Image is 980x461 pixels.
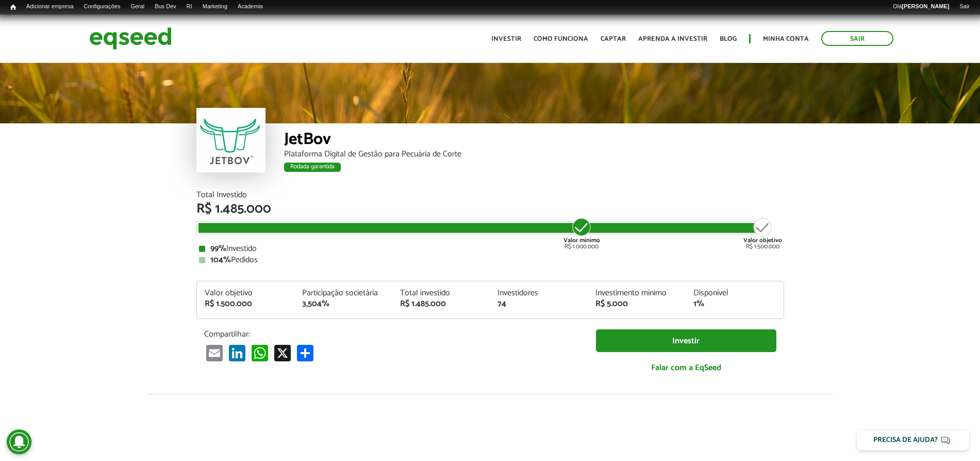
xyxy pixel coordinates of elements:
[196,202,784,216] div: R$ 1.485.000
[250,344,270,361] a: WhatsApp
[232,3,268,11] a: Academia
[497,300,580,308] div: 74
[821,31,893,46] a: Sair
[638,36,707,42] a: Aprenda a investir
[204,329,580,339] p: Compartilhar:
[888,3,954,11] a: Olá[PERSON_NAME]
[210,253,231,267] strong: 104%
[295,344,315,361] a: Compartilhar
[693,289,776,297] div: Disponível
[272,344,293,361] a: X
[204,344,225,361] a: Email
[21,3,79,11] a: Adicionar empresa
[595,300,678,308] div: R$ 5.000
[497,289,580,297] div: Investidores
[400,289,483,297] div: Total investido
[400,300,483,308] div: R$ 1.485.000
[227,344,247,361] a: LinkedIn
[79,3,126,11] a: Configurações
[284,150,784,158] div: Plataforma Digital de Gestão para Pecuária de Corte
[562,217,601,250] div: R$ 1.000.000
[199,245,782,253] div: Investido
[284,163,341,172] div: Rodada garantida
[595,289,678,297] div: Investimento mínimo
[601,36,626,42] a: Captar
[210,242,226,256] strong: 99%
[491,36,521,42] a: Investir
[743,235,782,245] strong: Valor objetivo
[693,300,776,308] div: 1%
[181,3,197,11] a: RI
[302,289,385,297] div: Participação societária
[150,3,181,11] a: Bus Dev
[199,256,782,264] div: Pedidos
[534,36,588,42] a: Como funciona
[596,329,776,353] a: Investir
[205,300,287,308] div: R$ 1.500.000
[596,357,776,378] a: Falar com a EqSeed
[720,36,737,42] a: Blog
[743,217,782,250] div: R$ 1.500.000
[902,3,949,9] strong: [PERSON_NAME]
[763,36,809,42] a: Minha conta
[10,4,16,11] span: Início
[563,235,600,245] strong: Valor mínimo
[5,3,21,12] a: Início
[125,3,150,11] a: Geral
[302,300,385,308] div: 3,504%
[954,3,975,11] a: Sair
[196,191,784,199] div: Total Investido
[205,289,287,297] div: Valor objetivo
[197,3,232,11] a: Marketing
[89,25,172,52] img: EqSeed
[284,131,784,150] div: JetBov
